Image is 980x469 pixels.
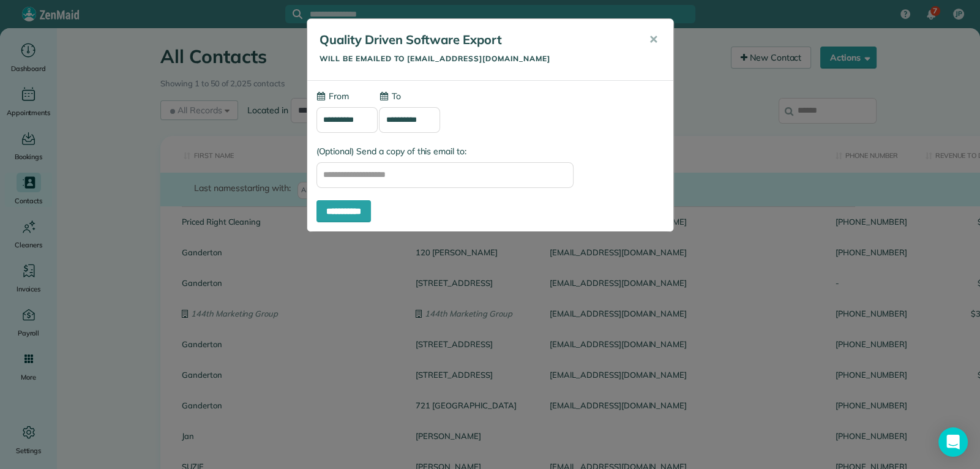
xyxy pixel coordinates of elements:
h5: Will be emailed to [EMAIL_ADDRESS][DOMAIN_NAME] [320,54,632,62]
span: ✕ [649,32,658,47]
h5: Quality Driven Software Export [320,31,632,48]
label: (Optional) Send a copy of this email to: [316,145,664,157]
div: Open Intercom Messenger [938,427,968,457]
label: From [316,90,349,102]
label: To [379,90,400,102]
